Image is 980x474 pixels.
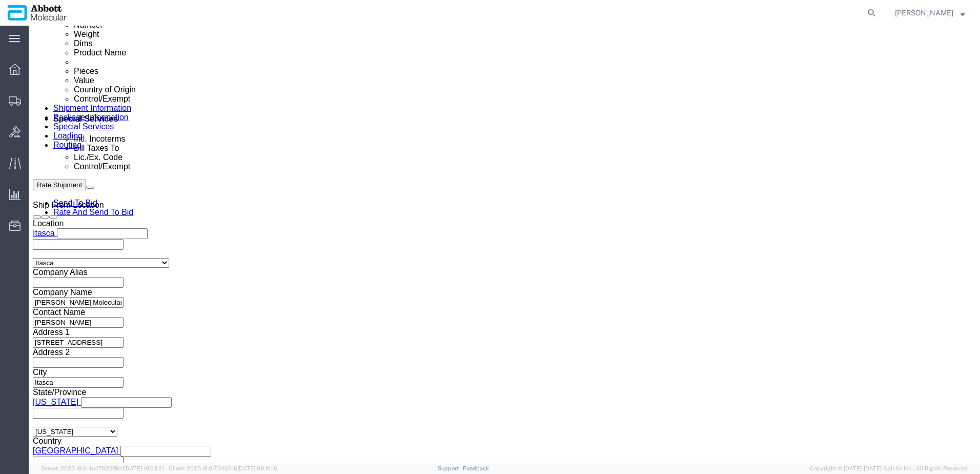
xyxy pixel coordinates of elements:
[237,465,277,471] span: [DATE] 08:10:16
[810,464,968,473] span: Copyright © [DATE]-[DATE] Agistix Inc., All Rights Reserved
[29,26,980,463] iframe: FS Legacy Container
[895,7,953,18] span: Raza Khan
[438,465,463,471] a: Support
[894,7,966,19] button: [PERSON_NAME]
[463,465,489,471] a: Feedback
[169,465,277,471] span: Client: 2025.18.0-7346316
[124,465,164,471] span: [DATE] 10:23:21
[7,5,67,21] img: logo
[41,465,164,471] span: Server: 2025.18.0-4e47823f9d1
